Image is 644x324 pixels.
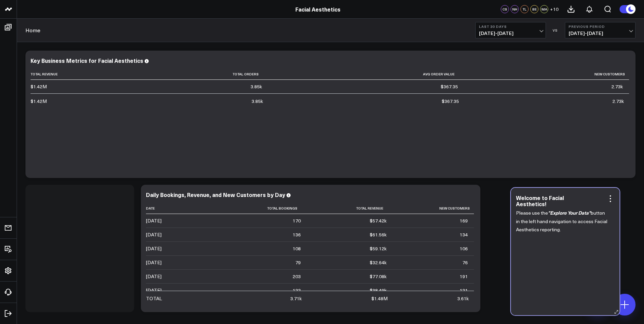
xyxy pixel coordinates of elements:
[146,191,285,198] div: Daily Bookings, Revenue, and New Customers by Day
[464,69,629,80] th: New Customers
[293,245,301,252] div: 108
[268,69,464,80] th: Avg Order Value
[565,22,636,38] button: Previous Period[DATE]-[DATE]
[569,24,632,29] b: Previous Period
[460,245,468,252] div: 106
[214,203,307,214] th: Total Bookings
[370,273,387,280] div: $77.08k
[479,24,542,29] b: Last 30 Days
[540,5,548,13] div: MA
[548,209,591,216] i: "Explore Your Data"
[442,98,459,105] div: $367.35
[475,22,546,38] button: Last 30 Days[DATE]-[DATE]
[98,69,268,80] th: Total Orders
[295,259,301,266] div: 79
[146,287,162,294] div: [DATE]
[460,273,468,280] div: 191
[293,287,301,294] div: 122
[31,98,47,105] div: $1.42M
[370,259,387,266] div: $32.64k
[25,26,40,34] a: Home
[290,295,302,302] div: 3.71k
[460,217,468,224] div: 169
[307,203,393,214] th: Total Revenue
[549,28,562,32] div: VS
[520,5,529,13] div: TL
[146,273,162,280] div: [DATE]
[479,31,542,36] span: [DATE] - [DATE]
[393,203,474,214] th: New Customers
[31,69,98,80] th: Total Revenue
[146,203,214,214] th: Date
[371,295,388,302] div: $1.48M
[569,31,632,36] span: [DATE] - [DATE]
[146,295,162,302] div: TOTAL
[516,194,564,208] div: Welcome to Facial Aesthetics!
[293,231,301,238] div: 136
[460,287,468,294] div: 121
[146,259,162,266] div: [DATE]
[146,217,162,224] div: [DATE]
[31,83,47,90] div: $1.42M
[31,57,143,64] div: Key Business Metrics for Facial Aesthetics
[370,287,387,294] div: $38.49k
[457,295,469,302] div: 3.61k
[460,231,468,238] div: 134
[462,259,468,266] div: 76
[611,83,623,90] div: 2.73k
[251,83,262,90] div: 3.85k
[550,5,558,13] button: +10
[370,231,387,238] div: $61.56k
[501,5,509,13] div: CS
[370,245,387,252] div: $59.12k
[293,273,301,280] div: 203
[252,98,263,105] div: 3.85k
[293,217,301,224] div: 170
[370,217,387,224] div: $57.42k
[612,98,624,105] div: 2.73k
[295,5,341,13] a: Facial Aesthetics
[516,209,614,308] div: Please use the button in the left hand navigation to access Facial Aesthetics reporting.
[146,231,162,238] div: [DATE]
[511,5,519,13] div: NH
[530,5,538,13] div: BE
[146,245,162,252] div: [DATE]
[441,83,458,90] div: $367.35
[550,7,558,12] span: + 10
